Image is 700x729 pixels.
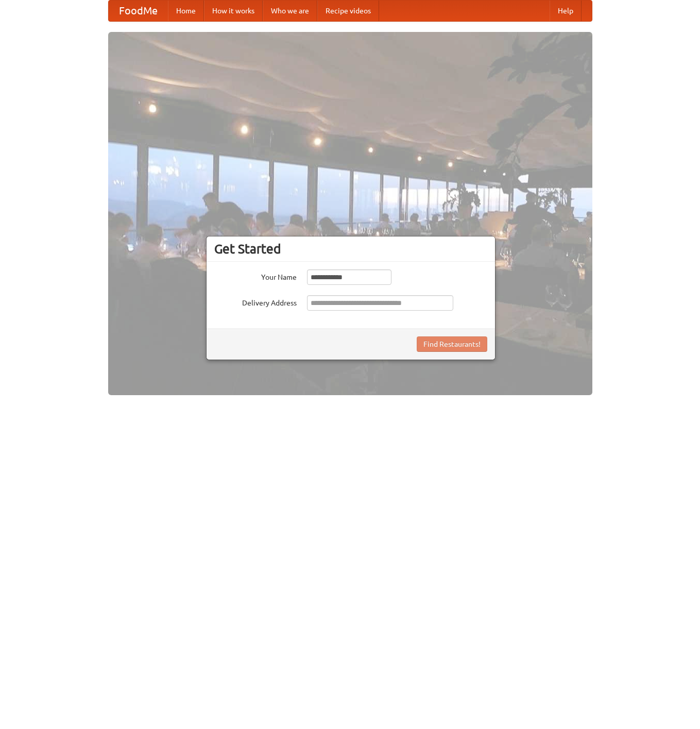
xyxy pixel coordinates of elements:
[550,1,582,21] a: Help
[214,241,487,257] h3: Get Started
[317,1,379,21] a: Recipe videos
[417,336,487,352] button: Find Restaurants!
[109,1,168,21] a: FoodMe
[214,269,297,282] label: Your Name
[168,1,204,21] a: Home
[204,1,263,21] a: How it works
[263,1,317,21] a: Who we are
[214,295,297,308] label: Delivery Address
